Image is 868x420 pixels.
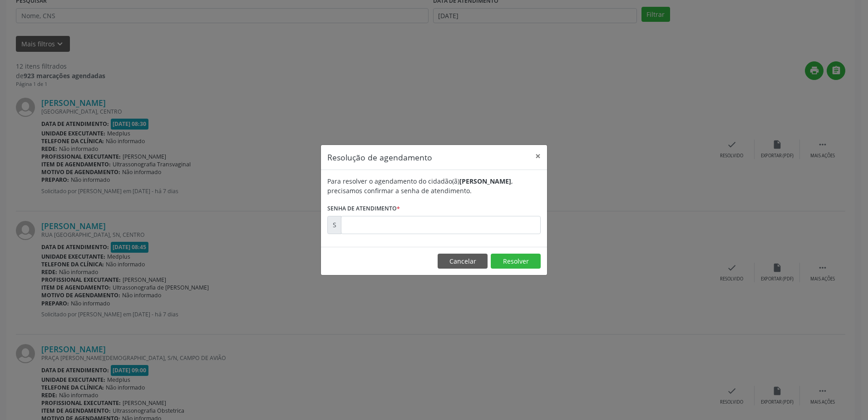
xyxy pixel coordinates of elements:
button: Cancelar [438,254,488,269]
div: Para resolver o agendamento do cidadão(ã) , precisamos confirmar a senha de atendimento. [327,176,541,195]
button: Resolver [491,254,541,269]
b: [PERSON_NAME] [459,177,511,185]
label: Senha de atendimento [327,202,400,216]
h5: Resolução de agendamento [327,151,432,163]
button: Close [529,145,547,167]
div: S [327,216,341,234]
